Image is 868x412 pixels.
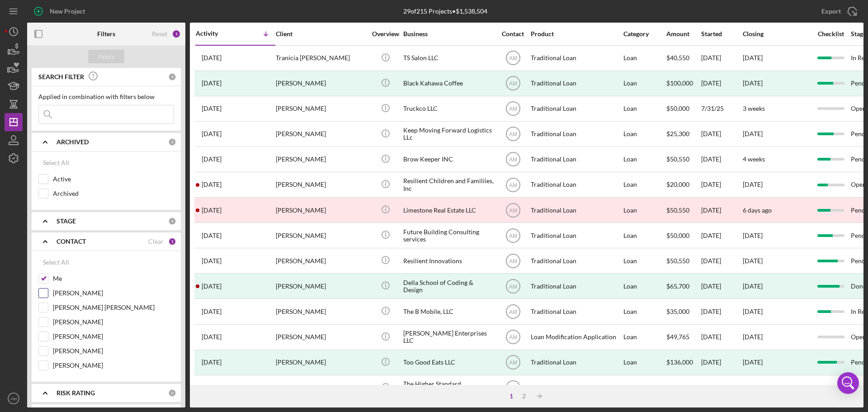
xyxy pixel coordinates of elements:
[38,253,74,271] button: Select All
[701,249,742,273] div: [DATE]
[98,50,115,63] div: Apply
[743,308,763,315] time: [DATE]
[743,30,811,38] div: Closing
[701,223,742,247] div: [DATE]
[701,274,742,298] div: [DATE]
[276,97,366,121] div: [PERSON_NAME]
[531,198,621,222] div: Traditional Loan
[743,80,763,87] div: [DATE]
[509,81,517,87] text: AM
[202,308,222,315] time: 2025-07-07 17:40
[743,384,763,391] time: [DATE]
[53,274,174,283] label: Me
[623,299,665,323] div: Loan
[701,376,742,400] div: [DATE]
[666,299,700,323] div: $35,000
[57,218,76,225] b: STAGE
[701,71,742,95] div: [DATE]
[509,334,517,341] text: AM
[743,232,763,239] time: [DATE]
[531,249,621,273] div: Traditional Loan
[531,325,621,349] div: Loan Modification Application
[38,154,74,172] button: Select All
[168,217,176,225] div: 0
[666,325,700,349] div: $49,765
[821,2,841,20] div: Export
[276,299,366,323] div: [PERSON_NAME]
[276,173,366,197] div: [PERSON_NAME]
[623,30,665,38] div: Category
[168,237,176,246] div: 1
[202,384,222,391] time: 2025-06-18 18:01
[43,154,69,172] div: Select All
[196,30,236,37] div: Activity
[531,274,621,298] div: Traditional Loan
[701,325,742,349] div: [DATE]
[403,30,494,38] div: Business
[531,46,621,70] div: Traditional Loan
[403,97,494,121] div: Truckco LLC
[276,122,366,146] div: [PERSON_NAME]
[403,122,494,146] div: Keep Moving Forward Logistics LLc
[666,274,700,298] div: $65,700
[666,223,700,247] div: $50,000
[403,376,494,400] div: The Higher Standard Consulting, LLC
[368,30,402,38] div: Overview
[276,376,366,400] div: [PERSON_NAME]
[57,238,86,245] b: CONTACT
[43,253,69,271] div: Select All
[743,283,763,290] div: [DATE]
[623,147,665,171] div: Loan
[509,309,517,315] text: AM
[202,257,222,265] time: 2025-07-15 19:43
[403,350,494,374] div: Too Good Eats LLC
[531,97,621,121] div: Traditional Loan
[623,71,665,95] div: Loan
[743,155,765,163] time: 4 weeks
[666,30,700,38] div: Amount
[812,2,863,20] button: Export
[202,130,222,137] time: 2025-07-30 20:41
[701,350,742,374] div: [DATE]
[403,223,494,247] div: Future Building Consulting services
[623,97,665,121] div: Loan
[276,274,366,298] div: [PERSON_NAME]
[623,274,665,298] div: Loan
[276,223,366,247] div: [PERSON_NAME]
[743,359,763,366] div: [DATE]
[743,206,772,214] time: 6 days ago
[403,198,494,222] div: Limestone Real Estate LLC
[666,249,700,273] div: $50,550
[27,2,94,20] button: New Project
[623,46,665,70] div: Loan
[148,238,164,245] div: Clear
[202,232,222,239] time: 2025-07-18 13:20
[531,30,621,38] div: Product
[403,71,494,95] div: Black Kahawa Coffee
[276,147,366,171] div: [PERSON_NAME]
[53,361,174,370] label: [PERSON_NAME]
[666,122,700,146] div: $25,300
[403,173,494,197] div: Resilient Children and Familiies, Inc
[623,173,665,197] div: Loan
[623,325,665,349] div: Loan
[53,189,174,198] label: Archived
[202,283,222,290] time: 2025-07-07 17:56
[202,54,222,62] time: 2025-08-13 13:37
[701,30,742,38] div: Started
[531,299,621,323] div: Traditional Loan
[168,389,176,397] div: 0
[531,376,621,400] div: Traditional Loan
[496,30,530,38] div: Contact
[743,54,763,62] time: [DATE]
[509,232,517,239] text: AM
[276,71,366,95] div: [PERSON_NAME]
[202,105,222,112] time: 2025-07-31 15:49
[531,223,621,247] div: Traditional Loan
[743,104,765,112] time: 3 weeks
[403,299,494,323] div: The B Mobile, LLC
[97,30,115,38] b: Filters
[518,393,530,400] div: 2
[50,2,85,20] div: New Project
[666,376,700,400] div: $51,100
